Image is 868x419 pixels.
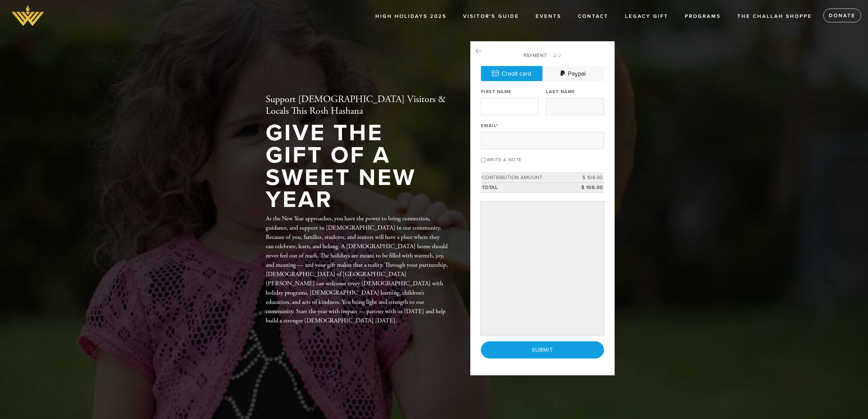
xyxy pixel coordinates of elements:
a: Credit card [481,66,542,81]
label: Email [481,123,498,129]
td: $ 108.00 [573,173,604,183]
label: Write a note [487,157,522,163]
div: Payment [481,52,604,59]
a: Contact [573,10,614,23]
a: The Challah Shoppe [732,10,817,23]
a: Events [530,10,567,23]
h1: Give the Gift of a Sweet New Year [266,122,448,211]
a: Programs [680,10,726,23]
a: Visitor's Guide [458,10,524,23]
iframe: Secure payment input frame [482,203,603,334]
div: As the New Year approaches, you have the power to bring connection, guidance, and support to [DEM... [266,214,448,325]
a: Paypal [542,66,604,81]
label: Last Name [546,89,575,95]
a: High Holidays 2025 [370,10,452,23]
span: /2 [549,53,561,58]
span: 2 [553,53,557,58]
input: Submit [481,341,604,359]
img: A10802_Chabad_Logo_AP%20%285%29%20-%20Edited.png [10,3,45,28]
span: This field is required. [496,123,498,129]
h2: Support [DEMOGRAPHIC_DATA] Visitors & Locals This Rosh Hashana [266,94,448,117]
a: Legacy Gift [620,10,673,23]
td: $ 108.00 [573,183,604,192]
label: First Name [481,89,512,95]
a: Donate [823,9,861,22]
td: Contribution Amount [481,173,573,183]
td: Total [481,183,573,192]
